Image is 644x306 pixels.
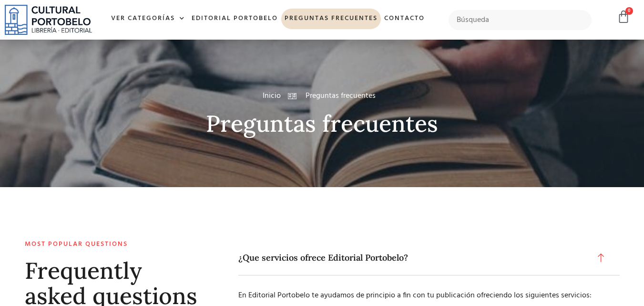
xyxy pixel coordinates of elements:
[263,90,281,102] a: Inicio
[238,290,605,301] p: En Editorial Portobelo te ayudamos de principio a fin con tu publicación ofreciendo los siguiente...
[303,90,376,102] span: Preguntas frecuentes
[25,241,208,249] h2: Most popular questions
[188,9,281,29] a: Editorial Portobelo
[238,241,620,275] a: ¿Que servicios ofrece Editorial Portobelo?
[22,111,623,137] h2: Preguntas frecuentes
[617,10,630,24] a: 0
[108,9,188,29] a: Ver Categorías
[449,10,592,30] input: Búsqueda
[281,9,381,29] a: Preguntas frecuentes
[381,9,428,29] a: Contacto
[625,7,633,15] span: 0
[238,253,413,263] span: ¿Que servicios ofrece Editorial Portobelo?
